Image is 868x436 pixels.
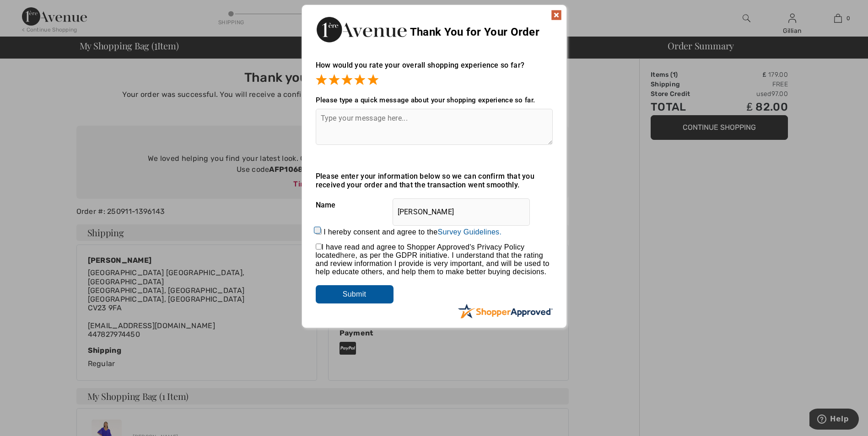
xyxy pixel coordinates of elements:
[316,172,553,189] div: Please enter your information below so we can confirm that you received your order and that the t...
[316,96,553,104] div: Please type a quick message about your shopping experience so far.
[551,10,562,21] img: x
[21,6,39,15] span: Help
[316,243,550,276] span: I have read and agree to Shopper Approved's Privacy Policy located , as per the GDPR initiative. ...
[316,194,553,217] div: Name
[437,228,501,236] a: Survey Guidelines.
[323,228,501,236] label: I hereby consent and agree to the
[316,14,407,45] img: Thank You for Your Order
[340,251,355,259] a: here
[410,26,539,38] span: Thank You for Your Order
[316,52,553,87] div: How would you rate your overall shopping experience so far?
[316,285,394,303] input: Submit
